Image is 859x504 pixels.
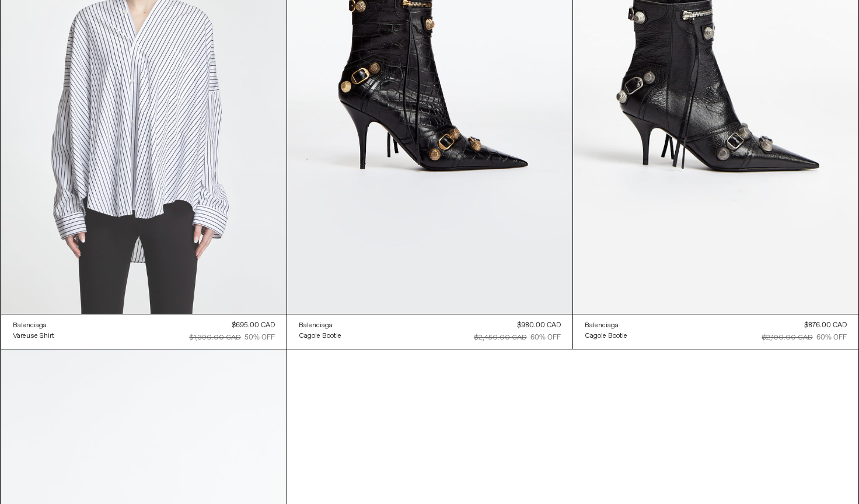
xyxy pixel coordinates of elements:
a: Cagole Bootie [299,331,341,341]
div: $2,450.00 CAD [474,332,527,343]
div: $2,190.00 CAD [762,332,813,343]
div: Balenciaga [13,321,47,331]
div: Balenciaga [299,321,333,331]
div: $1,390.00 CAD [190,332,241,343]
div: Vareuse Shirt [13,331,54,341]
div: 50% OFF [245,332,275,343]
div: $980.00 CAD [517,320,561,331]
a: Balenciaga [585,320,627,331]
a: Balenciaga [13,320,54,331]
div: Balenciaga [585,321,619,331]
a: Cagole Bootie [585,331,627,341]
a: Balenciaga [299,320,341,331]
div: 60% OFF [530,332,561,343]
div: 60% OFF [816,332,847,343]
div: $695.00 CAD [232,320,275,331]
a: Vareuse Shirt [13,331,54,341]
div: Cagole Bootie [299,331,341,341]
div: $876.00 CAD [804,320,847,331]
div: Cagole Bootie [585,331,627,341]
